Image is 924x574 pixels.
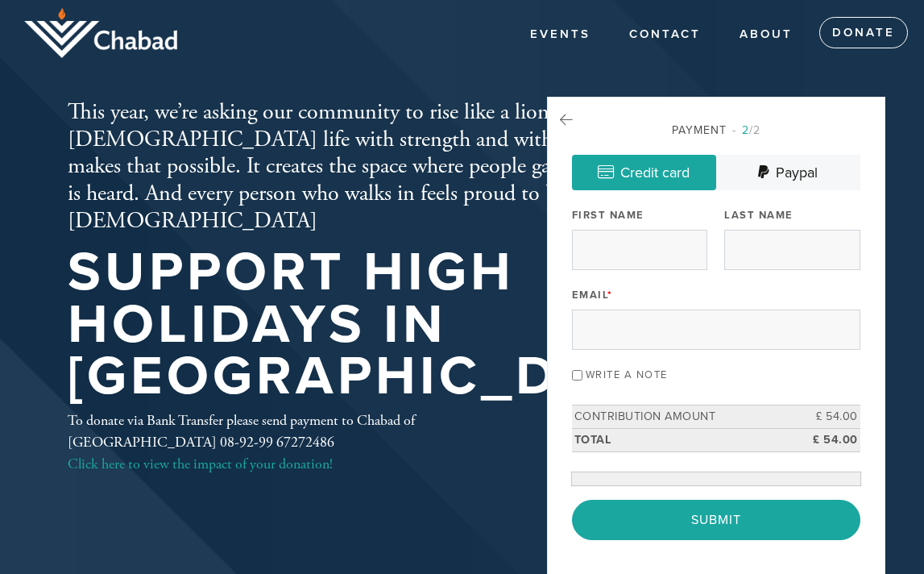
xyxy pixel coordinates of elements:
[68,410,495,475] div: To donate via Bank Transfer please send payment to Chabad of [GEOGRAPHIC_DATA] 08-92-99 67272486
[572,428,788,451] td: Total
[607,289,613,302] span: This field is required.
[572,155,716,190] a: Credit card
[732,123,760,137] span: /2
[572,122,860,139] div: Payment
[788,406,860,429] td: £ 54.00
[617,19,713,50] a: Contact
[788,428,860,451] td: £ 54.00
[68,247,690,403] h1: Support High Holidays in [GEOGRAPHIC_DATA]
[572,500,860,540] input: Submit
[518,19,603,50] a: Events
[572,406,788,429] td: Contribution Amount
[716,155,860,190] a: Paypal
[572,288,613,302] label: Email
[24,8,177,58] img: logo_half.png
[572,208,644,223] label: First Name
[727,19,805,50] a: About
[819,17,908,49] a: Donate
[68,99,690,235] h2: This year, we’re asking our community to rise like a lion. To live [DEMOGRAPHIC_DATA] life with s...
[68,455,333,473] a: Click here to view the impact of your donation!
[724,208,793,223] label: Last Name
[586,368,668,381] label: Write a note
[742,123,749,137] span: 2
